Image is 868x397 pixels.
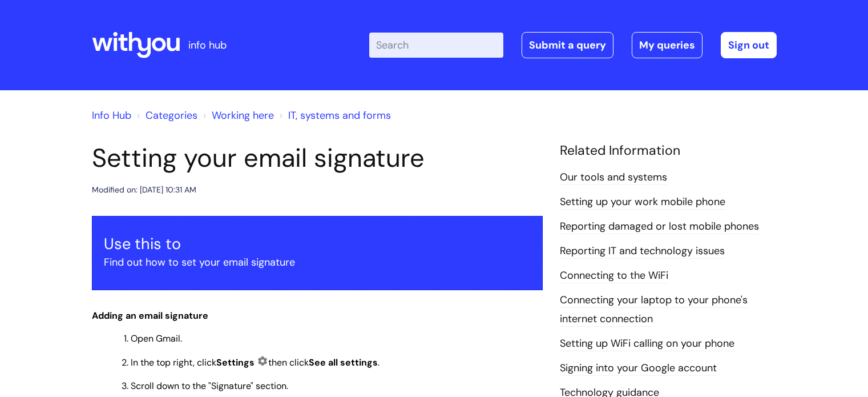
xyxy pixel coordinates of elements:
span: In the top right, click [131,356,257,368]
div: | - [369,32,777,58]
div: Modified on: [DATE] 10:31 AM [92,183,196,197]
li: Working here [200,106,274,125]
span: Adding an email signature [92,310,208,322]
h3: Use this to [104,235,531,253]
p: info hub [188,36,227,54]
strong: Settings [216,356,255,368]
a: Working here [212,109,274,122]
a: Reporting damaged or lost mobile phones [560,219,759,234]
span: . [378,356,380,368]
span: Open Gmail. [131,332,182,344]
img: Settings [257,355,268,367]
span: then click [268,356,309,368]
a: Categories [146,109,197,122]
a: Connecting your laptop to your phone's internet connection [560,293,748,326]
li: Solution home [134,106,197,125]
input: Search [369,33,503,58]
a: My queries [632,32,703,58]
a: Setting up WiFi calling on your phone [560,336,734,351]
a: Our tools and systems [560,170,667,185]
a: Reporting IT and technology issues [560,244,725,259]
a: Submit a query [522,32,613,58]
a: Setting up your work mobile phone [560,195,725,210]
li: IT, systems and forms [277,106,391,125]
span: See all settings [309,356,378,368]
h1: Setting your email signature [92,143,543,174]
a: Sign out [721,32,777,58]
a: Info Hub [92,109,131,122]
a: Connecting to the WiFi [560,268,668,283]
span: Scroll down to the "Signature" section. [131,380,288,392]
a: Signing into your Google account [560,361,717,376]
a: IT, systems and forms [288,109,391,122]
h4: Related Information [560,143,777,159]
p: Find out how to set your email signature [104,253,531,271]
